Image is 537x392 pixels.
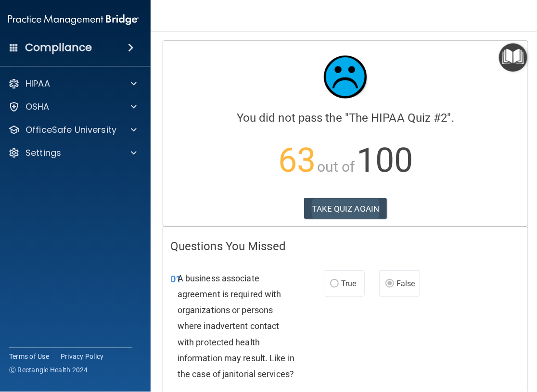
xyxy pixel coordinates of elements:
p: Settings [26,147,61,159]
h4: Compliance [25,41,92,54]
a: HIPAA [8,78,137,89]
a: Privacy Policy [61,352,104,361]
span: True [341,279,356,288]
span: False [396,279,415,288]
a: OSHA [8,101,137,113]
input: True [330,280,339,288]
h4: Questions You Missed [170,240,521,253]
img: sad_face.ecc698e2.jpg [317,48,374,106]
a: Settings [8,147,137,159]
h4: You did not pass the " ". [170,112,521,124]
a: OfficeSafe University [8,124,137,136]
p: OfficeSafe University [26,124,116,136]
iframe: Drift Widget Chat Controller [489,326,525,362]
span: 100 [357,140,413,180]
a: Terms of Use [9,352,49,361]
span: out of [317,158,355,175]
span: A business associate agreement is required with organizations or persons where inadvertent contac... [178,273,294,379]
p: HIPAA [26,78,50,89]
span: The HIPAA Quiz #2 [349,111,447,125]
img: PMB logo [8,10,139,29]
input: False [385,280,394,288]
button: Open Resource Center [499,43,527,72]
p: OSHA [26,101,50,113]
span: Ⓒ Rectangle Health 2024 [9,365,88,375]
span: 01 [170,273,181,285]
button: TAKE QUIZ AGAIN [304,198,387,219]
span: 63 [278,140,316,180]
